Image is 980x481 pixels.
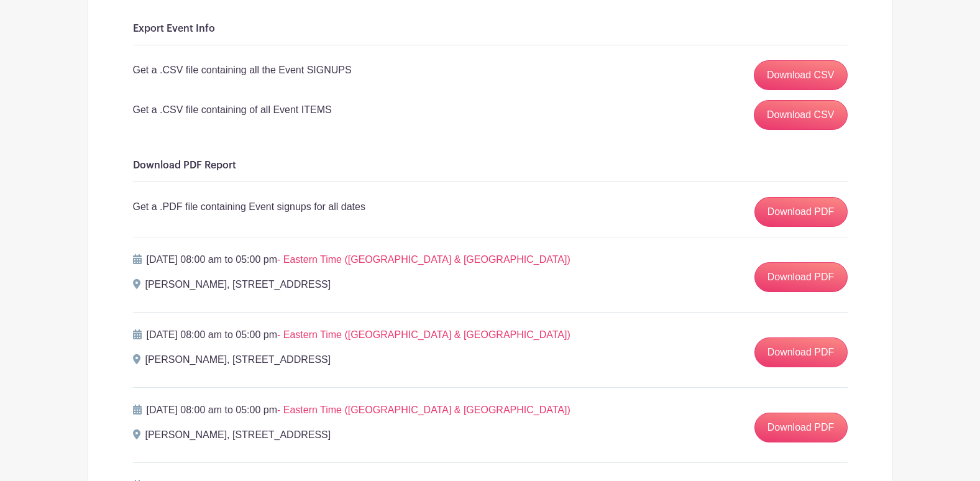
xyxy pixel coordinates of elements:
[754,100,848,130] a: Download CSV
[147,328,570,342] p: [DATE] 08:00 am to 05:00 pm
[133,63,352,78] p: Get a .CSV file containing all the Event SIGNUPS
[754,60,848,90] a: Download CSV
[754,262,848,292] a: Download PDF
[145,428,331,442] p: [PERSON_NAME], [STREET_ADDRESS]
[133,23,848,35] h6: Export Event Info
[147,252,570,267] p: [DATE] 08:00 am to 05:00 pm
[147,403,570,418] p: [DATE] 08:00 am to 05:00 pm
[277,329,570,340] span: - Eastern Time ([GEOGRAPHIC_DATA] & [GEOGRAPHIC_DATA])
[754,413,848,442] a: Download PDF
[277,254,570,265] span: - Eastern Time ([GEOGRAPHIC_DATA] & [GEOGRAPHIC_DATA])
[133,103,332,117] p: Get a .CSV file containing of all Event ITEMS
[133,199,365,214] p: Get a .PDF file containing Event signups for all dates
[133,160,848,172] h6: Download PDF Report
[754,197,848,227] a: Download PDF
[145,352,331,367] p: [PERSON_NAME], [STREET_ADDRESS]
[277,405,570,415] span: - Eastern Time ([GEOGRAPHIC_DATA] & [GEOGRAPHIC_DATA])
[754,337,848,367] a: Download PDF
[145,277,331,292] p: [PERSON_NAME], [STREET_ADDRESS]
